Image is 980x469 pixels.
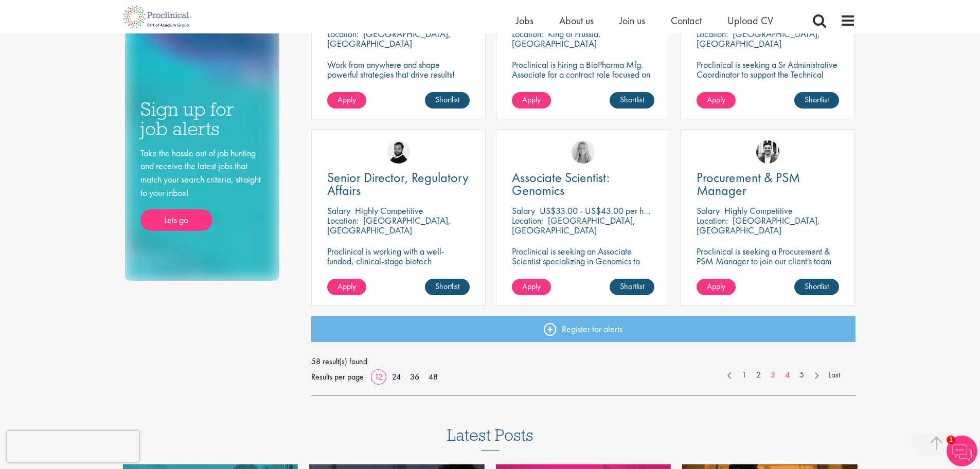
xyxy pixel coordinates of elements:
span: Location: [512,214,543,226]
a: Procurement & PSM Manager [697,171,839,197]
span: 1 [947,436,955,444]
p: Proclinical is seeking a Sr Administrative Coordinator to support the Technical Operations depart... [697,60,839,109]
a: Shortlist [610,92,654,109]
a: 48 [425,371,441,382]
a: 4 [780,369,795,381]
p: US$33.00 - US$43.00 per hour [540,205,655,217]
span: 58 result(s) found [311,354,856,369]
p: [GEOGRAPHIC_DATA], [GEOGRAPHIC_DATA] [327,28,451,49]
a: Apply [512,279,551,295]
a: Apply [327,279,366,295]
p: [GEOGRAPHIC_DATA], [GEOGRAPHIC_DATA] [697,214,820,236]
a: Apply [512,92,551,109]
span: Apply [337,281,356,292]
a: Shortlist [794,92,839,109]
span: Salary [512,205,535,217]
span: Salary [327,205,350,217]
span: Apply [707,281,725,292]
div: Take the hassle out of job hunting and receive the latest jobs that match your search criteria, s... [140,147,264,231]
a: Associate Scientist: Genomics [512,171,654,197]
p: Highly Competitive [355,205,423,217]
img: Chatbot [947,436,977,466]
a: 3 [765,369,780,381]
span: Location: [697,214,728,226]
a: Apply [327,92,366,109]
a: 1 [737,369,752,381]
a: Contact [671,14,702,27]
span: Salary [697,205,720,217]
p: Proclinical is hiring a BioPharma Mfg. Associate for a contract role focused on production support. [512,60,654,89]
a: 5 [794,369,809,381]
span: Associate Scientist: Genomics [512,169,610,199]
span: Apply [707,94,725,105]
span: Apply [337,94,356,105]
a: 12 [371,371,386,382]
span: Location: [327,28,359,40]
a: Apply [697,92,736,109]
a: 36 [406,371,423,382]
iframe: reCAPTCHA [7,431,139,462]
span: Location: [697,28,728,40]
img: Nick Walker [387,140,410,164]
span: Apply [522,281,541,292]
p: Proclinical is seeking a Procurement & PSM Manager to join our client's team in [GEOGRAPHIC_DATA]. [697,246,839,276]
img: Edward Little [756,140,779,164]
a: Upload CV [727,14,773,27]
p: [GEOGRAPHIC_DATA], [GEOGRAPHIC_DATA] [697,28,820,49]
a: About us [559,14,594,27]
a: 24 [388,371,404,382]
a: Apply [697,279,736,295]
span: Location: [512,28,543,40]
a: Jobs [516,14,533,27]
p: [GEOGRAPHIC_DATA], [GEOGRAPHIC_DATA] [327,214,451,236]
p: King of Prussia, [GEOGRAPHIC_DATA] [512,28,601,49]
p: Highly Competitive [724,205,793,217]
p: Proclinical is working with a well-funded, clinical-stage biotech developing transformative thera... [327,246,470,295]
a: Register for alerts [311,316,856,342]
a: Lets go [140,209,212,231]
p: [GEOGRAPHIC_DATA], [GEOGRAPHIC_DATA] [512,214,635,236]
a: Senior Director, Regulatory Affairs [327,171,470,197]
a: Shortlist [425,279,470,295]
span: Results per page [311,369,364,385]
span: Location: [327,214,359,226]
a: Shortlist [610,279,654,295]
span: Procurement & PSM Manager [697,169,800,199]
a: Join us [619,14,645,27]
a: Last [823,369,845,381]
h3: Latest Posts [447,426,533,451]
a: Shortlist [425,92,470,109]
span: Apply [522,94,541,105]
a: 2 [751,369,766,381]
p: Work from anywhere and shape powerful strategies that drive results! Enjoy the freedom of remote ... [327,60,470,99]
img: Shannon Briggs [572,140,595,164]
h3: Sign up for job alerts [140,99,264,139]
span: Senior Director, Regulatory Affairs [327,169,469,199]
a: Shortlist [794,279,839,295]
p: Proclinical is seeking an Associate Scientist specializing in Genomics to join a dynamic team in ... [512,246,654,295]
